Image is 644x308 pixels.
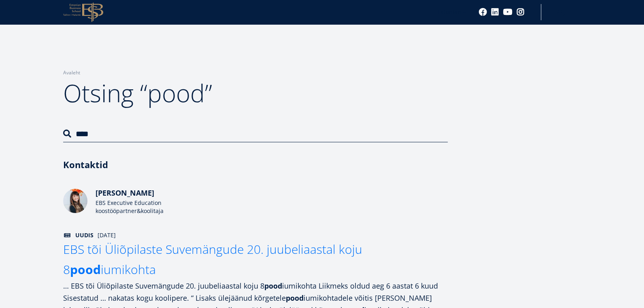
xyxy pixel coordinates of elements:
img: Marika Raiski [63,189,87,213]
a: Linkedin [491,8,499,16]
strong: pood [264,281,282,291]
strong: pood [286,293,304,303]
span: [PERSON_NAME] [96,188,154,198]
a: Facebook [479,8,487,16]
a: Youtube [503,8,512,16]
a: Instagram [516,8,525,16]
a: Avaleht [63,69,80,77]
span: [DATE] [98,231,116,239]
span: Uudis [63,231,94,239]
div: EBS Executive Education koostööpartner&koolitaja [96,199,217,215]
span: EBS tõi Üliõpilaste Suvemängude 20. juubeliaastal koju 8 iumikohta [63,241,362,278]
h1: Otsing “pood” [63,77,448,109]
strong: pood [70,261,101,278]
h3: Kontaktid [63,158,448,171]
